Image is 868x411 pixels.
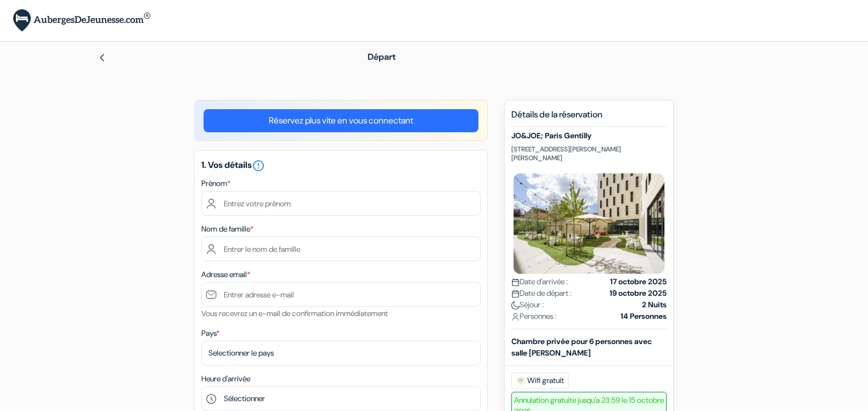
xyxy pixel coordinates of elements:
[204,109,478,132] a: Réservez plus vite en vous connectant
[511,313,520,321] img: user_icon.svg
[252,159,265,172] i: error_outline
[511,278,520,286] img: calendar.svg
[610,288,667,299] strong: 19 octobre 2025
[201,282,481,307] input: Entrer adresse e-mail
[642,299,667,311] strong: 2 Nuits
[511,131,667,140] h5: JO&JOE; Paris Gentilly
[511,299,544,311] span: Séjour :
[610,276,667,288] strong: 17 octobre 2025
[252,159,265,171] a: error_outline
[201,191,481,216] input: Entrez votre prénom
[511,276,568,288] span: Date d'arrivée :
[511,336,652,358] b: Chambre privée pour 6 personnes avec salle [PERSON_NAME]
[511,290,520,298] img: calendar.svg
[516,376,525,385] img: free_wifi.svg
[511,373,569,389] span: Wifi gratuit
[201,269,250,280] label: Adresse email
[201,237,481,261] input: Entrer le nom de famille
[368,51,396,63] span: Départ
[621,311,667,322] strong: 14 Personnes
[98,53,106,62] img: left_arrow.svg
[511,109,667,127] h5: Détails de la réservation
[13,9,150,32] img: AubergesDeJeunesse.com
[201,373,250,385] label: Heure d'arrivée
[201,308,388,318] small: Vous recevrez un e-mail de confirmation immédiatement
[511,288,572,299] span: Date de départ :
[511,301,520,309] img: moon.svg
[201,178,230,189] label: Prénom
[201,159,481,172] h5: 1. Vos détails
[201,328,219,339] label: Pays
[201,223,253,235] label: Nom de famille
[511,145,667,162] p: [STREET_ADDRESS][PERSON_NAME][PERSON_NAME]
[511,311,556,322] span: Personnes :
